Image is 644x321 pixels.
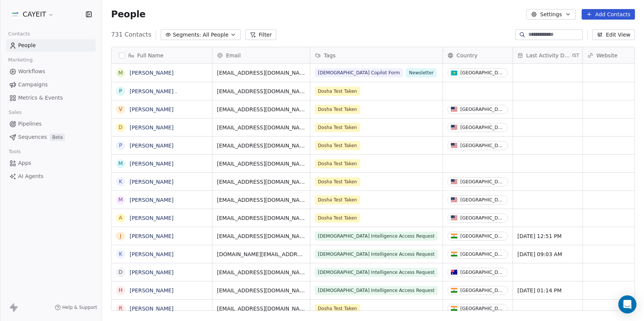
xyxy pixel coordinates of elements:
span: Workflows [18,68,45,75]
a: [PERSON_NAME] . [130,88,177,94]
span: [DEMOGRAPHIC_DATA] Intelligence Access Request [315,268,438,277]
a: [PERSON_NAME] [130,287,173,293]
div: Full Name [111,47,212,63]
div: [GEOGRAPHIC_DATA] [460,215,505,221]
a: Workflows [6,65,96,78]
a: [PERSON_NAME] [130,269,173,275]
span: Segments: [173,31,201,39]
div: [GEOGRAPHIC_DATA] [460,306,505,311]
a: [PERSON_NAME] [130,143,173,149]
span: [DEMOGRAPHIC_DATA] Intelligence Access Request [315,286,438,295]
div: M [118,160,123,167]
div: [GEOGRAPHIC_DATA] [460,197,505,203]
div: R [119,304,122,312]
span: AI Agents [18,172,43,180]
span: Full Name [137,52,164,59]
div: Email [212,47,310,63]
span: [EMAIL_ADDRESS][DOMAIN_NAME] [217,160,305,167]
span: Tags [324,52,336,59]
span: [EMAIL_ADDRESS][DOMAIN_NAME] [217,305,305,312]
span: [EMAIL_ADDRESS][DOMAIN_NAME] [217,196,305,204]
a: SequencesBeta [6,131,96,143]
div: m [118,69,123,77]
a: [PERSON_NAME] [130,251,173,257]
span: [DEMOGRAPHIC_DATA] Intelligence Access Request [315,250,438,259]
div: [GEOGRAPHIC_DATA] [460,70,505,75]
span: Website [596,52,618,59]
span: Country [457,52,478,59]
a: [PERSON_NAME] [130,215,173,221]
div: [GEOGRAPHIC_DATA] [460,288,505,293]
div: D [119,268,123,276]
span: [EMAIL_ADDRESS][DOMAIN_NAME] [217,232,305,240]
span: 731 Contacts [111,30,151,39]
span: Help & Support [62,304,97,310]
div: J [120,232,121,240]
span: Dosha Test Taken [315,177,360,186]
span: [DOMAIN_NAME][EMAIL_ADDRESS][DOMAIN_NAME] [217,250,305,258]
span: [DATE] 12:51 PM [517,232,578,240]
span: [DATE] 01:14 PM [517,287,578,294]
span: CAYEIT [23,9,46,19]
a: [PERSON_NAME] [130,124,173,131]
span: Email [226,52,241,59]
span: [EMAIL_ADDRESS][DOMAIN_NAME] [217,214,305,222]
div: P [119,141,122,149]
a: Help & Support [55,304,97,310]
span: Dosha Test Taken [315,213,360,223]
div: [GEOGRAPHIC_DATA] [460,125,505,130]
span: Campaigns [18,81,48,89]
span: Dosha Test Taken [315,123,360,132]
div: D [119,123,123,131]
span: [DEMOGRAPHIC_DATA] Intelligence Access Request [315,232,438,241]
div: grid [111,64,212,311]
button: Edit View [592,29,635,40]
a: Pipelines [6,118,96,130]
span: Marketing [5,54,36,66]
div: V [119,105,122,113]
span: Beta [50,134,65,141]
span: Sales [5,107,25,118]
button: Add Contacts [582,9,635,20]
div: [GEOGRAPHIC_DATA] [460,233,505,239]
span: [EMAIL_ADDRESS][DOMAIN_NAME] [217,287,305,294]
span: Dosha Test Taken [315,87,360,96]
div: M [118,196,123,204]
a: [PERSON_NAME] [130,179,173,185]
span: Dosha Test Taken [315,304,360,313]
div: Last Activity DateIST [513,47,582,63]
a: AI Agents [6,170,96,183]
span: Contacts [5,28,33,40]
a: [PERSON_NAME] [130,106,173,112]
span: [DATE] 09:03 AM [517,250,578,258]
div: [GEOGRAPHIC_DATA] [460,143,505,148]
span: Apps [18,159,31,167]
span: [EMAIL_ADDRESS][DOMAIN_NAME] [217,124,305,131]
span: Pipelines [18,120,42,128]
a: [PERSON_NAME] [130,197,173,203]
div: K [119,178,122,186]
div: P [119,87,122,95]
span: [EMAIL_ADDRESS][DOMAIN_NAME] [217,69,305,77]
span: [EMAIL_ADDRESS][DOMAIN_NAME] [217,142,305,149]
button: CAYEIT [9,8,56,21]
div: Tags [310,47,443,63]
span: [EMAIL_ADDRESS][DOMAIN_NAME] [217,88,305,95]
button: Settings [526,9,575,20]
span: [EMAIL_ADDRESS][DOMAIN_NAME] [217,106,305,113]
a: [PERSON_NAME] [130,306,173,312]
a: [PERSON_NAME] [130,161,173,167]
div: A [119,214,122,222]
div: [GEOGRAPHIC_DATA] [460,179,505,184]
span: Sequences [18,133,47,141]
span: Newsletter [406,68,437,77]
img: CAYEIT%20Square%20Logo.png [11,10,20,19]
a: [PERSON_NAME] [130,70,173,76]
a: [PERSON_NAME] [130,233,173,239]
button: Filter [245,29,277,40]
div: [GEOGRAPHIC_DATA] [460,252,505,257]
div: [GEOGRAPHIC_DATA] [460,107,505,112]
span: People [18,41,36,49]
span: Dosha Test Taken [315,195,360,204]
span: All People [203,31,228,39]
